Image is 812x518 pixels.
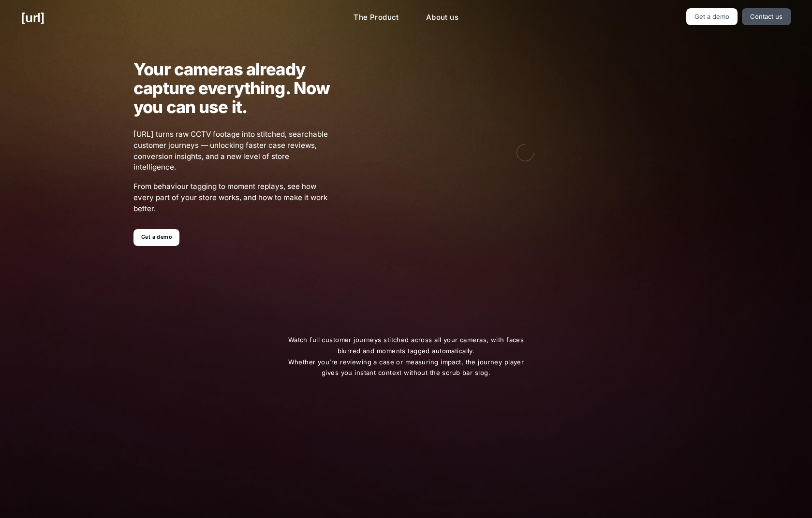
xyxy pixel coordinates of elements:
a: Get a demo [133,229,179,246]
a: [URL] [21,8,44,27]
a: Get a demo [686,8,738,25]
a: About us [418,8,466,27]
span: From behaviour tagging to moment replays, see how every part of your store works, and how to make... [133,181,330,214]
a: The Product [346,8,407,27]
span: [URL] turns raw CCTV footage into stitched, searchable customer journeys — unlocking faster case ... [133,129,330,173]
a: Contact us [742,8,791,25]
span: Watch full customer journeys stitched across all your cameras, with faces blurred and moments tag... [285,334,526,378]
h1: Your cameras already capture everything. Now you can use it. [133,60,330,116]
